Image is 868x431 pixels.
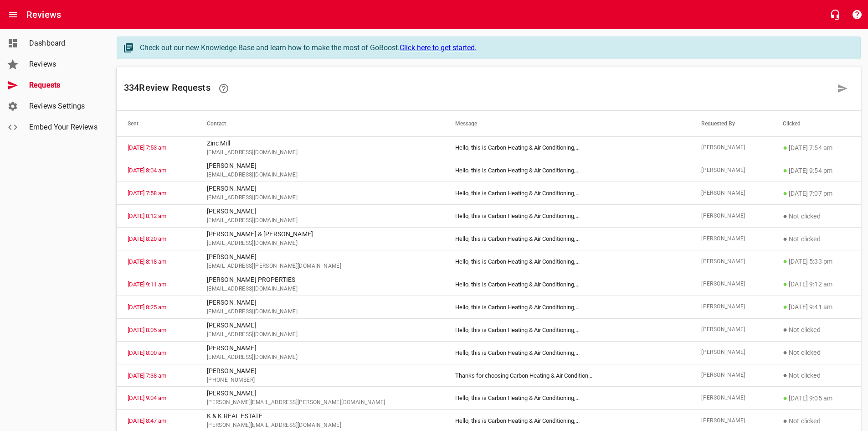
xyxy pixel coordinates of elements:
p: [PERSON_NAME] [207,366,434,376]
button: Support Portal [846,4,868,26]
th: Message [444,111,690,136]
a: [DATE] 8:20 am [128,235,166,242]
button: Open drawer [2,4,24,26]
a: Learn how requesting reviews can improve your online presence [213,78,235,99]
span: [EMAIL_ADDRESS][DOMAIN_NAME] [207,171,434,180]
p: [DATE] 9:41 am [783,301,850,312]
p: [PERSON_NAME] [207,298,434,307]
span: ● [783,280,787,288]
p: [DATE] 9:54 pm [783,165,850,176]
a: [DATE] 8:05 am [128,327,166,333]
span: Embed Your Reviews [29,122,98,133]
a: [DATE] 9:11 am [128,281,166,288]
span: [PERSON_NAME] [701,416,761,426]
span: Reviews [29,59,98,70]
p: [PERSON_NAME] [207,207,434,216]
span: ● [783,325,787,334]
div: Check out our new Knowledge Base and learn how to make the most of GoBoost. [140,42,851,53]
td: Hello, this is Carbon Heating & Air Conditioning, ... [444,159,690,182]
a: [DATE] 7:58 am [128,190,166,197]
span: Dashboard [29,38,98,49]
span: [EMAIL_ADDRESS][DOMAIN_NAME] [207,285,434,294]
a: [DATE] 8:12 am [128,213,166,219]
span: ● [783,371,787,379]
span: [EMAIL_ADDRESS][PERSON_NAME][DOMAIN_NAME] [207,262,434,271]
p: [PERSON_NAME] PROPERTIES [207,275,434,285]
span: [EMAIL_ADDRESS][DOMAIN_NAME] [207,307,434,317]
p: Not clicked [783,211,850,222]
button: Live Chat [824,4,846,26]
span: ● [783,348,787,357]
span: [PERSON_NAME] [701,257,761,266]
td: Hello, this is Carbon Heating & Air Conditioning, ... [444,205,690,228]
span: ● [783,302,787,311]
td: Hello, this is Carbon Heating & Air Conditioning, ... [444,296,690,318]
p: [PERSON_NAME] [207,252,434,262]
a: [DATE] 8:00 am [128,349,166,356]
td: Hello, this is Carbon Heating & Air Conditioning, ... [444,182,690,205]
p: [PERSON_NAME] [207,343,434,353]
a: [DATE] 8:04 am [128,167,166,174]
p: K & K REAL ESTATE [207,411,434,421]
span: [PERSON_NAME] [701,143,761,152]
p: [PERSON_NAME] [207,184,434,193]
span: ● [783,394,787,402]
td: Hello, this is Carbon Heating & Air Conditioning, ... [444,228,690,250]
span: [PERSON_NAME] [701,325,761,334]
th: Sent [117,111,196,136]
h6: Reviews [26,7,61,22]
h6: 334 Review Request s [124,78,832,99]
span: ● [783,189,787,197]
span: [PERSON_NAME] [701,234,761,244]
span: ● [783,166,787,175]
span: [EMAIL_ADDRESS][DOMAIN_NAME] [207,239,434,248]
p: Not clicked [783,347,850,358]
a: [DATE] 7:38 am [128,372,166,379]
td: Hello, this is Carbon Heating & Air Conditioning, ... [444,387,690,410]
span: [PERSON_NAME] [701,189,761,198]
span: ● [783,143,787,152]
th: Requested By [690,111,772,136]
td: Hello, this is Carbon Heating & Air Conditioning, ... [444,318,690,341]
p: [PERSON_NAME] [207,389,434,398]
p: Not clicked [783,415,850,426]
p: Zinc Mill [207,139,434,148]
p: [PERSON_NAME] [207,321,434,330]
span: [EMAIL_ADDRESS][DOMAIN_NAME] [207,216,434,225]
p: [DATE] 9:05 am [783,393,850,404]
span: Requests [29,80,98,91]
span: [PERSON_NAME] [701,212,761,221]
span: Reviews Settings [29,101,98,112]
p: [PERSON_NAME] [207,161,434,171]
span: [PERSON_NAME][EMAIL_ADDRESS][DOMAIN_NAME] [207,421,434,430]
p: [DATE] 7:54 am [783,142,850,153]
span: [PERSON_NAME][EMAIL_ADDRESS][PERSON_NAME][DOMAIN_NAME] [207,398,434,407]
p: [PERSON_NAME] & [PERSON_NAME] [207,229,434,239]
a: [DATE] 8:47 am [128,417,166,424]
span: [EMAIL_ADDRESS][DOMAIN_NAME] [207,148,434,157]
p: Not clicked [783,324,850,335]
a: [DATE] 7:53 am [128,144,166,151]
span: ● [783,212,787,220]
p: [DATE] 7:07 pm [783,188,850,199]
a: [DATE] 9:04 am [128,395,166,401]
span: ● [783,257,787,265]
span: [EMAIL_ADDRESS][DOMAIN_NAME] [207,330,434,339]
span: [PERSON_NAME] [701,348,761,357]
td: Hello, this is Carbon Heating & Air Conditioning, ... [444,341,690,364]
a: [DATE] 8:25 am [128,304,166,311]
p: Not clicked [783,234,850,244]
p: [DATE] 5:33 pm [783,256,850,267]
span: [PERSON_NAME] [701,371,761,380]
span: [PERSON_NAME] [701,394,761,403]
th: Contact [196,111,445,136]
a: [DATE] 8:18 am [128,258,166,265]
th: Clicked [772,111,861,136]
td: Hello, this is Carbon Heating & Air Conditioning, ... [444,273,690,296]
span: [PERSON_NAME] [701,280,761,289]
td: Thanks for choosing Carbon Heating & Air Condition ... [444,364,690,387]
a: Click here to get started. [400,43,477,52]
span: [PERSON_NAME] [701,166,761,175]
td: Hello, this is Carbon Heating & Air Conditioning, ... [444,136,690,159]
td: Hello, this is Carbon Heating & Air Conditioning, ... [444,250,690,273]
